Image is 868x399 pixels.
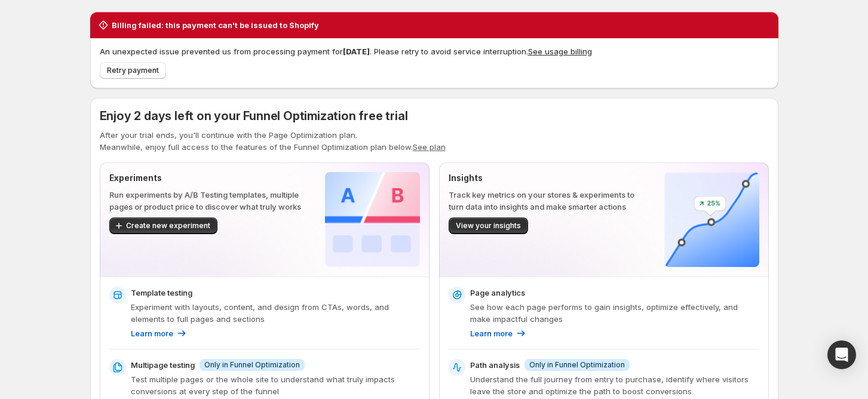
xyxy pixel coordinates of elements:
p: Path analysis [470,359,520,371]
span: Create new experiment [126,221,210,231]
p: Insights [449,172,645,184]
p: Run experiments by A/B Testing templates, multiple pages or product price to discover what truly ... [109,189,306,213]
img: Experiments [325,172,420,267]
p: Learn more [470,327,513,339]
p: Learn more [131,327,173,339]
div: Open Intercom Messenger [827,340,856,369]
p: Template testing [131,287,192,299]
p: Experiments [109,172,306,184]
h2: Billing failed: this payment can't be issued to Shopify [112,19,319,31]
a: Learn more [470,327,527,339]
p: Experiment with layouts, content, and design from CTAs, words, and elements to full pages and sec... [131,301,420,325]
p: Multipage testing [131,359,195,371]
img: Insights [664,172,759,267]
span: View your insights [456,221,521,231]
span: Retry payment [107,66,159,75]
span: Only in Funnel Optimization [204,360,300,370]
span: Only in Funnel Optimization [529,360,625,370]
p: Understand the full journey from entry to purchase, identify where visitors leave the store and o... [470,373,759,397]
button: Create new experiment [109,217,217,234]
p: Page analytics [470,287,525,299]
p: An unexpected issue prevented us from processing payment for . Please retry to avoid service inte... [100,45,769,57]
span: [DATE] [343,47,370,56]
p: After your trial ends, you'll continue with the Page Optimization plan. [100,129,769,141]
button: Retry payment [100,62,166,79]
button: View your insights [449,217,528,234]
button: See usage billing [528,47,592,56]
p: See how each page performs to gain insights, optimize effectively, and make impactful changes [470,301,759,325]
span: Enjoy 2 days left on your Funnel Optimization free trial [100,109,408,123]
p: Meanwhile, enjoy full access to the features of the Funnel Optimization plan below. [100,141,769,153]
p: Test multiple pages or the whole site to understand what truly impacts conversions at every step ... [131,373,420,397]
button: See plan [413,142,446,152]
a: Learn more [131,327,188,339]
p: Track key metrics on your stores & experiments to turn data into insights and make smarter actions [449,189,645,213]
